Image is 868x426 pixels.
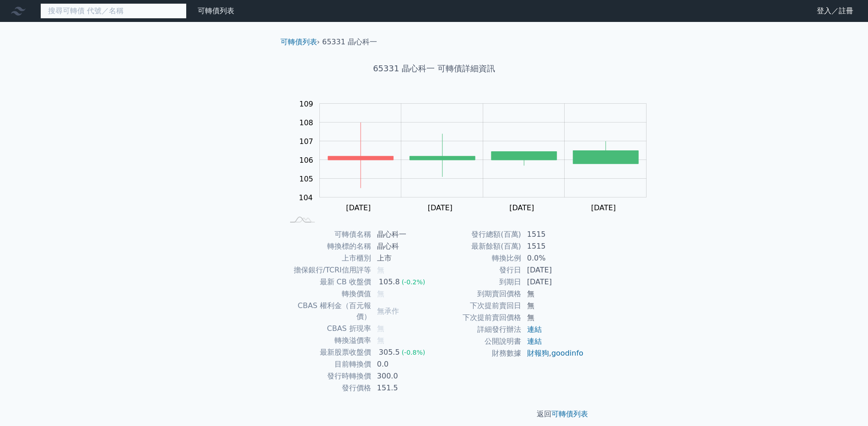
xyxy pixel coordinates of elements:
td: 轉換價值 [284,288,372,300]
td: CBAS 折現率 [284,323,372,335]
td: 轉換比例 [434,252,522,264]
td: 0.0 [372,358,434,370]
td: 轉換標的名稱 [284,240,372,252]
td: 最新股票收盤價 [284,346,372,358]
a: 連結 [527,325,542,334]
a: 登入／註冊 [809,4,861,18]
td: 發行價格 [284,382,372,394]
tspan: [DATE] [591,203,616,212]
tspan: [DATE] [509,203,534,212]
a: 可轉債列表 [280,37,317,46]
tspan: 108 [299,118,313,127]
span: 無承作 [377,307,399,315]
td: 轉換溢價率 [284,335,372,346]
td: 最新餘額(百萬) [434,240,522,252]
tspan: [DATE] [346,203,371,212]
td: 最新 CB 收盤價 [284,276,372,288]
li: 65331 晶心科一 [322,37,377,48]
a: 可轉債列表 [198,6,234,15]
input: 搜尋可轉債 代號／名稱 [40,3,187,19]
td: 公開說明書 [434,335,522,347]
td: 到期日 [434,276,522,288]
a: 連結 [527,337,542,346]
td: 到期賣回價格 [434,288,522,300]
td: 無 [522,300,584,312]
tspan: [DATE] [428,203,453,212]
td: 擔保銀行/TCRI信用評等 [284,264,372,276]
td: 發行日 [434,264,522,276]
td: 財務數據 [434,347,522,359]
g: Chart [294,100,660,213]
td: 發行時轉換價 [284,370,372,382]
td: 詳細發行辦法 [434,324,522,335]
tspan: 106 [299,156,313,165]
td: 1515 [522,229,584,240]
td: 無 [522,288,584,300]
span: (-0.8%) [402,349,426,356]
span: 無 [377,266,384,274]
span: 無 [377,289,384,298]
div: 105.8 [377,277,402,288]
a: goodinfo [551,349,583,357]
td: 上市 [372,252,434,264]
td: 0.0% [522,252,584,264]
tspan: 109 [299,100,313,108]
td: 發行總額(百萬) [434,229,522,240]
h1: 65331 晶心科一 可轉債詳細資訊 [273,62,595,75]
td: 151.5 [372,382,434,394]
div: 305.5 [377,347,402,358]
li: › [280,37,320,48]
p: 返回 [273,409,595,420]
td: 可轉債名稱 [284,229,372,240]
td: [DATE] [522,276,584,288]
td: CBAS 權利金（百元報價） [284,300,372,323]
td: 目前轉換價 [284,358,372,370]
g: Series [328,122,638,188]
td: 晶心科 [372,240,434,252]
a: 可轉債列表 [551,410,588,418]
td: 1515 [522,240,584,252]
tspan: 107 [299,137,313,146]
td: 晶心科一 [372,229,434,240]
td: , [522,347,584,359]
td: 上市櫃別 [284,252,372,264]
td: [DATE] [522,264,584,276]
span: (-0.2%) [402,278,426,286]
td: 下次提前賣回日 [434,300,522,312]
a: 財報狗 [527,349,549,357]
span: 無 [377,336,384,345]
tspan: 105 [299,175,313,183]
td: 300.0 [372,370,434,382]
td: 無 [522,312,584,324]
span: 無 [377,324,384,333]
td: 下次提前賣回價格 [434,312,522,324]
tspan: 104 [299,193,313,202]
